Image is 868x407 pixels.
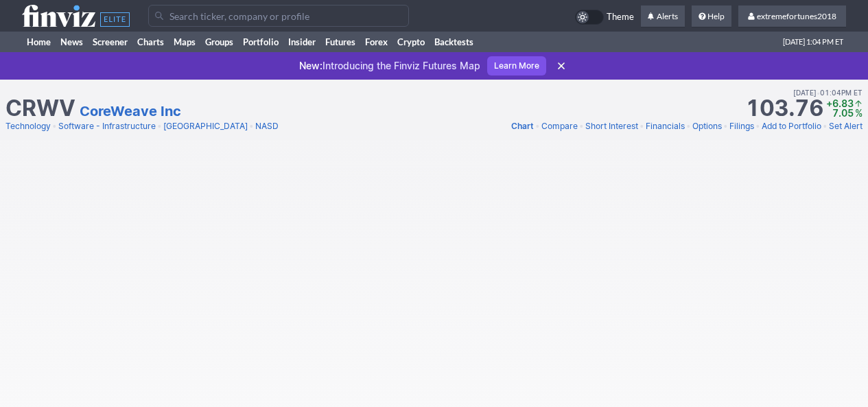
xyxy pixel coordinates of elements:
[826,108,854,118] td: 7.05
[738,5,846,27] a: extremefortunes2018
[392,32,430,52] a: Crypto
[255,119,279,133] a: NASD
[723,119,728,133] span: •
[823,119,828,133] span: •
[757,11,836,21] span: extremefortunes2018
[238,32,283,52] a: Portfolio
[854,108,863,118] td: %
[793,86,863,99] span: [DATE] 01:04PM ET
[163,119,248,133] a: [GEOGRAPHIC_DATA]
[52,119,57,133] span: •
[745,97,823,119] strong: 103.76
[692,119,722,133] a: Options
[299,60,322,71] span: New:
[487,56,546,75] a: Learn More
[88,32,132,52] a: Screener
[320,32,360,52] a: Futures
[80,102,181,121] a: CoreWeave Inc
[729,119,754,133] a: Filings
[22,32,56,52] a: Home
[575,10,634,25] a: Theme
[755,119,760,133] span: •
[148,5,409,27] input: Search
[826,99,854,108] td: +6.83
[762,119,821,133] a: Add to Portfolio
[169,32,200,52] a: Maps
[132,32,169,52] a: Charts
[56,32,88,52] a: News
[5,97,75,119] h1: CRWV
[360,32,392,52] a: Forex
[817,89,820,97] span: •
[607,10,634,25] span: Theme
[5,119,51,133] a: Technology
[585,119,638,133] a: Short Interest
[283,32,320,52] a: Insider
[829,119,863,133] a: Set Alert
[535,119,540,133] span: •
[692,5,731,27] a: Help
[430,32,478,52] a: Backtests
[249,119,254,133] span: •
[729,121,754,131] span: Filings
[200,32,238,52] a: Groups
[299,59,480,73] p: Introducing the Finviz Futures Map
[579,119,584,133] span: •
[511,119,534,133] a: Chart
[511,121,534,131] span: Chart
[686,119,691,133] span: •
[783,32,843,52] span: [DATE] 1:04 PM ET
[541,121,578,131] span: Compare
[157,119,162,133] span: •
[646,119,685,133] a: Financials
[640,119,644,133] span: •
[541,119,578,133] a: Compare
[58,119,156,133] a: Software - Infrastructure
[641,5,685,27] a: Alerts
